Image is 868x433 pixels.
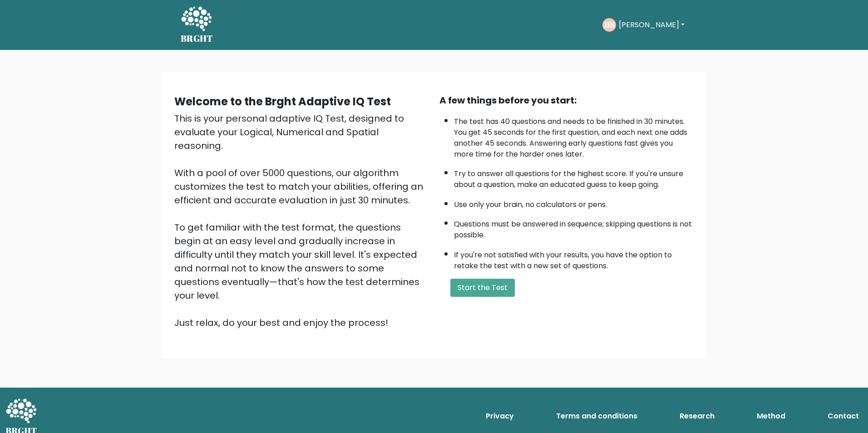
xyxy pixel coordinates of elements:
[450,279,515,297] button: Start the Test
[174,112,429,330] div: This is your personal adaptive IQ Test, designed to evaluate your Logical, Numerical and Spatial ...
[482,407,518,425] a: Privacy
[181,4,213,46] a: BRGHT
[174,94,391,109] b: Welcome to the Brght Adaptive IQ Test
[753,407,789,425] a: Method
[454,112,694,160] li: The test has 40 questions and needs to be finished in 30 minutes. You get 45 seconds for the firs...
[604,20,614,30] text: HS
[616,19,687,31] button: [PERSON_NAME]
[552,407,641,425] a: Terms and conditions
[454,214,694,241] li: Questions must be answered in sequence; skipping questions is not possible.
[454,164,694,190] li: Try to answer all questions for the highest score. If you're unsure about a question, make an edu...
[676,407,718,425] a: Research
[454,245,694,271] li: If you're not satisfied with your results, you have the option to retake the test with a new set ...
[181,33,213,44] h5: BRGHT
[439,93,694,107] div: A few things before you start:
[454,195,694,210] li: Use only your brain, no calculators or pens.
[824,407,863,425] a: Contact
